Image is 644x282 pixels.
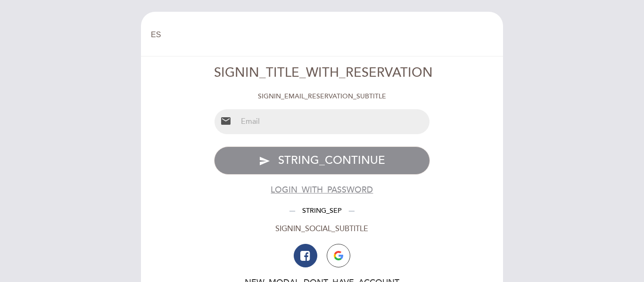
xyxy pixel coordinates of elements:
span: STRING_CONTINUE [278,153,385,167]
span: STRING_SEP [295,207,349,215]
div: SIGNIN_SOCIAL_SUBTITLE [214,224,430,234]
div: SIGNIN_EMAIL_RESERVATION_SUBTITLE [214,92,430,101]
i: send [259,155,270,167]
div: SIGNIN_TITLE_WITH_RESERVATION [214,64,430,82]
i: email [220,115,231,127]
img: icon-google.png [334,251,343,260]
button: send STRING_CONTINUE [214,146,430,175]
button: LOGIN_WITH_PASSWORD [271,184,373,196]
input: Email [237,109,430,134]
